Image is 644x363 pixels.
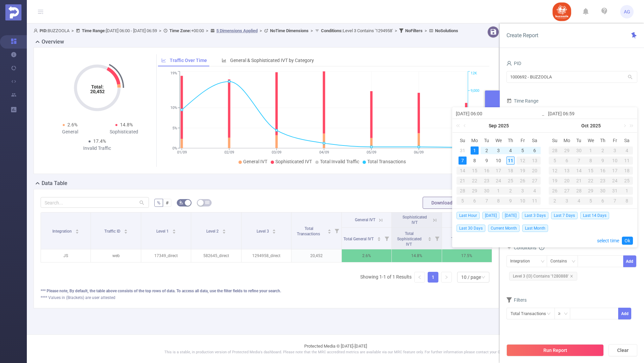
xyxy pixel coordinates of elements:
[493,177,505,185] div: 24
[561,146,573,155] div: 29
[529,167,541,175] div: 20
[623,255,636,267] button: Add
[504,187,517,195] div: 2
[609,176,621,186] td: October 24, 2025
[367,159,406,164] span: Total Transactions
[170,71,177,76] tspan: 19%
[320,159,359,164] span: Total Invalid Traffic
[504,137,517,143] span: Th
[573,167,585,175] div: 14
[469,187,481,195] div: 29
[506,61,521,66] span: PID
[618,308,631,319] button: Add
[469,156,481,166] td: September 8, 2025
[621,146,633,155] div: 4
[589,119,601,132] a: 2025
[573,166,585,176] td: October 14, 2025
[585,196,597,206] td: November 5, 2025
[597,187,609,195] div: 30
[321,28,393,33] span: Level 3 Contains '1294958'
[529,176,541,186] td: September 27, 2025
[172,126,177,130] tspan: 5%
[585,176,597,186] td: October 22, 2025
[482,212,499,219] span: [DATE]
[609,177,621,185] div: 24
[457,166,469,176] td: September 14, 2025
[549,157,561,165] div: 5
[504,145,517,156] td: September 4, 2025
[402,215,427,225] span: Sophisticated IVT
[597,145,609,156] td: October 2, 2025
[481,176,493,186] td: September 23, 2025
[517,196,529,206] td: October 10, 2025
[506,61,512,66] i: icon: user
[597,186,609,196] td: October 30, 2025
[405,28,423,33] b: No Filters
[462,119,468,132] a: Previous month (PageUp)
[319,150,329,155] tspan: 04/09
[504,156,517,166] td: September 11, 2025
[414,150,424,155] tspan: 06/09
[609,156,621,166] td: October 10, 2025
[561,135,573,145] th: Mon
[355,218,375,222] span: General IVT
[432,228,442,249] i: Filter menu
[549,137,561,143] span: Su
[585,167,597,175] div: 15
[585,197,597,205] div: 5
[428,272,438,282] a: 1
[506,146,515,155] div: 4
[585,177,597,185] div: 22
[529,157,541,165] div: 13
[67,122,77,127] span: 2.6%
[435,28,458,33] b: No Solutions
[597,157,609,165] div: 9
[581,119,589,132] a: Oct
[529,145,541,156] td: September 6, 2025
[597,177,609,185] div: 23
[609,167,621,175] div: 17
[493,166,505,176] td: September 17, 2025
[93,138,106,144] span: 17.4%
[471,88,479,93] tspan: 9,000
[517,177,529,185] div: 26
[456,110,541,118] input: Start date
[609,137,621,143] span: Fr
[493,196,505,206] td: October 8, 2025
[517,157,529,165] div: 12
[270,28,309,33] b: No Time Dimensions
[529,177,541,185] div: 27
[34,28,458,33] span: BUZZOOLA [DATE] 06:00 - [DATE] 06:59 +00:00
[561,166,573,176] td: October 13, 2025
[506,157,515,165] div: 11
[216,28,258,33] u: 5 Dimensions Applied
[481,186,493,196] td: September 30, 2025
[275,159,312,164] span: Sophisticated IVT
[529,166,541,176] td: September 20, 2025
[179,200,183,204] i: icon: bg-colors
[90,89,104,94] tspan: 20,452
[481,196,493,206] td: October 7, 2025
[494,157,502,165] div: 10
[504,176,517,186] td: September 25, 2025
[222,58,226,63] i: icon: bar-chart
[585,156,597,166] td: October 8, 2025
[609,135,621,145] th: Fri
[519,146,527,155] div: 5
[585,157,597,165] div: 8
[597,234,619,247] a: select time
[428,272,438,283] li: 1
[573,197,585,205] div: 4
[497,119,509,132] a: 2025
[493,135,505,145] th: Wed
[517,167,529,175] div: 19
[457,196,469,206] td: October 5, 2025
[366,150,376,155] tspan: 05/09
[549,146,561,155] div: 28
[493,197,505,205] div: 8
[272,150,281,155] tspan: 03/09
[573,146,585,155] div: 30
[522,225,548,232] span: Last Month
[621,119,627,132] a: Next month (PageDown)
[97,128,151,135] div: Sophisticated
